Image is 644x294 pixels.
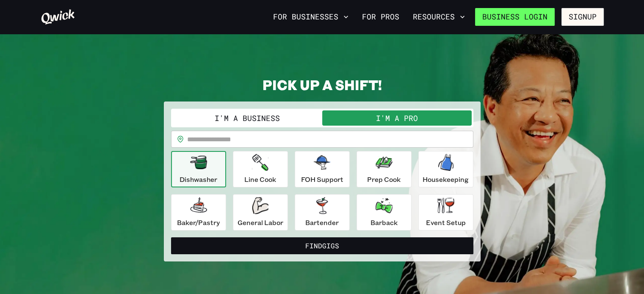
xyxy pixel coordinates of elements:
[171,237,473,254] button: FindGigs
[233,151,288,187] button: Line Cook
[357,151,412,187] button: Prep Cook
[177,217,220,228] p: Baker/Pastry
[171,151,226,187] button: Dishwasher
[173,110,322,126] button: I'm a Business
[370,217,398,228] p: Barback
[367,174,401,184] p: Prep Cook
[164,76,481,93] h2: PICK UP A SHIFT!
[357,194,412,231] button: Barback
[295,151,350,187] button: FOH Support
[171,194,226,231] button: Baker/Pastry
[322,110,472,126] button: I'm a Pro
[426,217,466,228] p: Event Setup
[180,174,217,184] p: Dishwasher
[561,8,604,26] button: Signup
[409,10,468,24] button: Resources
[233,194,288,231] button: General Labor
[244,174,276,184] p: Line Cook
[475,8,555,26] a: Business Login
[418,194,473,231] button: Event Setup
[270,10,352,24] button: For Businesses
[418,151,473,187] button: Housekeeping
[295,194,350,231] button: Bartender
[423,174,469,184] p: Housekeeping
[238,217,283,228] p: General Labor
[359,10,403,24] a: For Pros
[305,217,339,228] p: Bartender
[301,174,343,184] p: FOH Support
